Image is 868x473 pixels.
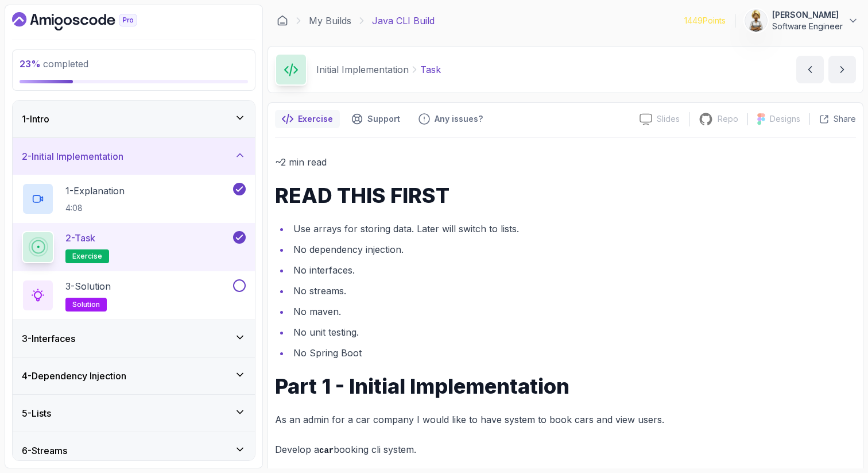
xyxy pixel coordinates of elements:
[13,320,255,357] button: 3-Interfaces
[20,58,88,70] span: completed
[290,345,856,361] li: No Spring Boot
[275,184,856,207] h1: READ THIS FIRST
[22,183,246,215] button: 1-Explanation4:08
[275,412,856,428] p: As an admin for a car company I would like to have system to book cars and view users.
[22,406,51,420] h3: 5 - Lists
[22,444,67,457] h3: 6 - Streams
[745,9,859,32] button: user profile image[PERSON_NAME]Software Engineer
[72,252,102,261] span: exercise
[809,113,856,125] button: Share
[13,395,255,432] button: 5-Lists
[796,56,824,83] button: previous content
[65,231,95,245] p: 2 - Task
[828,56,856,83] button: next content
[412,110,490,128] button: Feedback button
[277,15,288,26] a: Dashboard
[290,241,856,257] li: No dependency injection.
[770,113,800,125] p: Designs
[319,446,334,455] code: car
[20,58,41,70] span: 23 %
[745,10,767,32] img: user profile image
[316,63,409,76] p: Initial Implementation
[13,101,255,137] button: 1-Intro
[22,332,75,345] h3: 3 - Interfaces
[372,14,435,28] p: Java CLI Build
[275,154,856,170] p: ~2 min read
[298,113,333,125] p: Exercise
[290,303,856,320] li: No maven.
[420,63,441,76] p: Task
[290,324,856,340] li: No unit testing.
[367,113,400,125] p: Support
[22,231,246,263] button: 2-Taskexercise
[22,112,49,126] h3: 1 - Intro
[72,300,100,309] span: solution
[65,184,125,198] p: 1 - Explanation
[65,279,111,293] p: 3 - Solution
[275,375,856,398] h1: Part 1 - Initial Implementation
[290,283,856,299] li: No streams.
[290,221,856,237] li: Use arrays for storing data. Later will switch to lists.
[22,149,123,163] h3: 2 - Initial Implementation
[344,110,407,128] button: Support button
[13,432,255,469] button: 6-Streams
[657,113,680,125] p: Slides
[290,262,856,278] li: No interfaces.
[435,113,483,125] p: Any issues?
[13,357,255,394] button: 4-Dependency Injection
[718,113,738,125] p: Repo
[684,15,726,26] p: 1449 Points
[772,21,843,32] p: Software Engineer
[275,441,856,458] p: Develop a booking cli system.
[834,113,856,125] p: Share
[13,138,255,175] button: 2-Initial Implementation
[22,279,246,312] button: 3-Solutionsolution
[309,14,351,28] a: My Builds
[275,110,340,128] button: notes button
[12,12,164,30] a: Dashboard
[22,369,126,383] h3: 4 - Dependency Injection
[772,9,843,21] p: [PERSON_NAME]
[65,202,125,214] p: 4:08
